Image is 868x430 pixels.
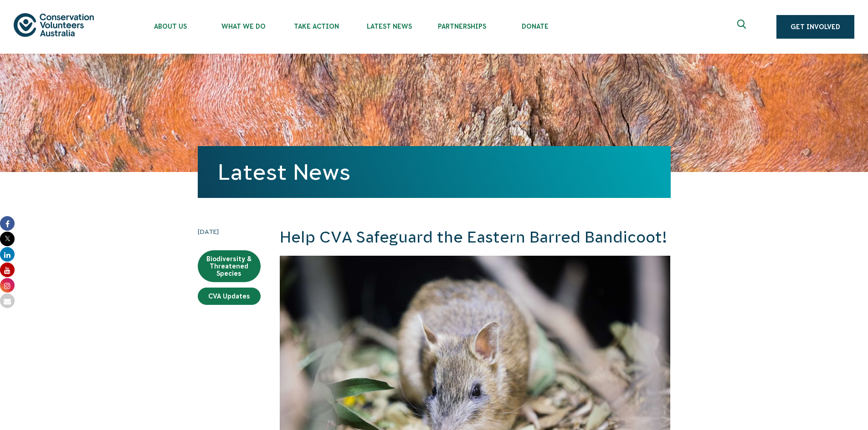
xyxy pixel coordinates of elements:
time: [DATE] [198,227,261,237]
a: CVA Updates [198,288,261,305]
a: Biodiversity & Threatened Species [198,250,261,282]
button: Expand search box Close search box [732,16,754,38]
img: logo.svg [14,13,94,36]
span: What We Do [207,23,280,30]
span: Partnerships [426,23,498,30]
h2: Help CVA Safeguard the Eastern Barred Bandicoot! [280,227,671,248]
span: Take Action [280,23,353,30]
span: Latest News [353,23,426,30]
span: Donate [498,23,571,30]
a: Get Involved [776,15,854,39]
a: Latest News [218,160,350,184]
span: Expand search box [737,20,749,34]
span: About Us [134,23,207,30]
